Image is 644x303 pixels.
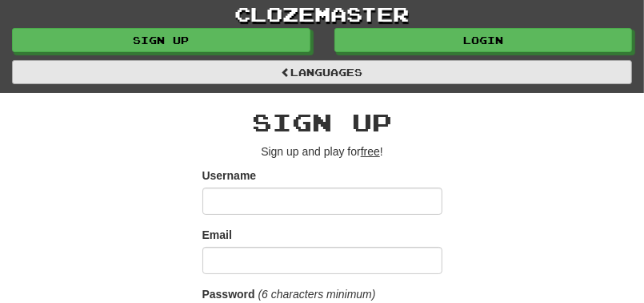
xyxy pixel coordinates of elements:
[334,28,633,52] a: Login
[202,168,257,184] label: Username
[202,143,442,160] p: Sign up and play for !
[361,145,380,158] u: free
[12,60,632,84] a: Languages
[202,109,442,135] h2: Sign up
[12,28,310,52] a: Sign up
[202,286,255,302] label: Password
[258,288,376,301] em: (6 characters minimum)
[202,227,232,243] label: Email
